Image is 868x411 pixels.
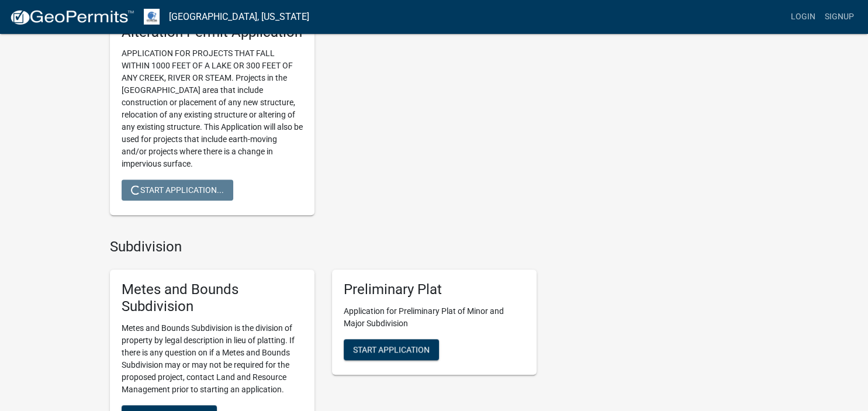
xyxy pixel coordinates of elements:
span: Start Application [353,344,430,354]
p: Application for Preliminary Plat of Minor and Major Subdivision [344,305,525,330]
button: Start Application... [122,179,233,201]
img: Otter Tail County, Minnesota [144,9,160,25]
h5: Metes and Bounds Subdivision [122,281,303,315]
button: Start Application [344,339,439,360]
a: Login [786,6,820,28]
h4: Subdivision [110,239,537,255]
h5: Preliminary Plat [344,281,525,298]
p: APPLICATION FOR PROJECTS THAT FALL WITHIN 1000 FEET OF A LAKE OR 300 FEET OF ANY CREEK, RIVER OR ... [122,47,303,170]
span: Start Application... [131,185,224,195]
p: Metes and Bounds Subdivision is the division of property by legal description in lieu of platting... [122,322,303,396]
a: [GEOGRAPHIC_DATA], [US_STATE] [169,7,309,27]
a: Signup [820,6,859,28]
